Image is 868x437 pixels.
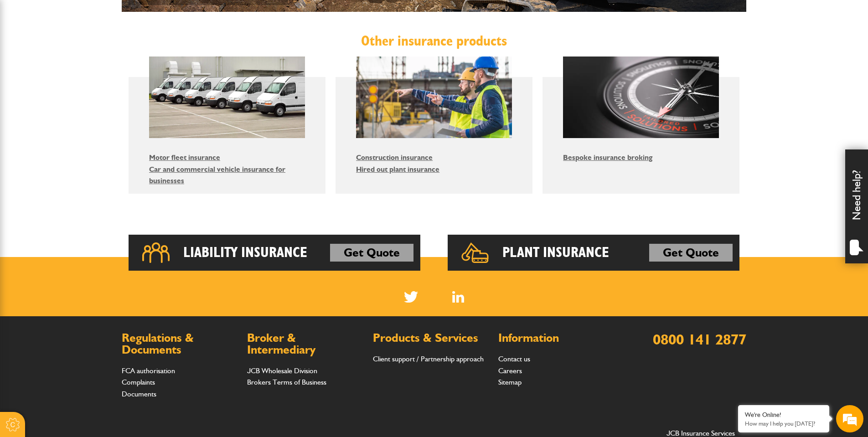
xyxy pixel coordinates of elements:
img: d_20077148190_company_1631870298795_20077148190 [15,51,38,63]
div: Minimize live chat window [150,5,171,26]
a: Documents [122,390,156,398]
div: We're Online! [745,411,822,419]
a: Contact us [498,355,530,363]
a: Client support / Partnership approach [373,355,484,363]
input: Enter your email address [12,111,166,131]
h2: Products & Services [373,332,489,344]
img: Bespoke insurance broking [563,57,719,138]
input: Enter your phone number [12,138,166,158]
h2: Information [498,332,615,344]
img: Motor fleet insurance [149,57,305,138]
em: Start Chat [124,281,165,293]
a: Brokers Terms of Business [247,378,326,386]
a: Construction insurance [356,153,433,162]
a: Get Quote [649,244,733,262]
img: Construction insurance [356,57,512,138]
h2: Other insurance products [129,32,739,50]
a: Car and commercial vehicle insurance for businesses [149,165,285,185]
a: Bespoke insurance broking [563,153,652,162]
p: How may I help you today? [745,420,822,427]
a: JCB Wholesale Division [247,366,317,375]
a: Complaints [122,378,155,386]
h2: Broker & Intermediary [247,332,363,355]
div: Need help? [845,149,868,263]
a: 0800 141 2877 [653,330,746,348]
img: Linked In [452,291,465,303]
a: LinkedIn [452,291,465,303]
a: Sitemap [498,378,522,386]
a: Get Quote [330,244,413,262]
img: Twitter [404,291,418,303]
h2: Plant Insurance [502,244,609,262]
a: Motor fleet insurance [149,153,220,162]
input: Enter your last name [12,84,166,104]
div: Chat with us now [47,51,153,63]
a: Careers [498,366,522,375]
textarea: Type your message and hit 'Enter' [12,165,166,273]
h2: Regulations & Documents [122,332,238,355]
a: FCA authorisation [122,366,175,375]
a: Hired out plant insurance [356,165,439,174]
h2: Liability Insurance [183,244,307,262]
